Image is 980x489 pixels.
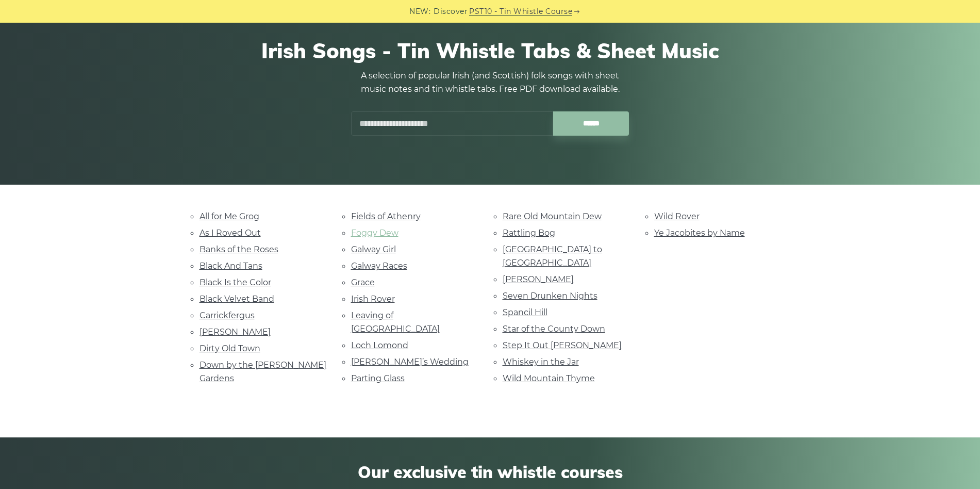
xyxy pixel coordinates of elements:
a: Galway Races [351,261,407,271]
a: Loch Lomond [351,340,408,350]
a: Wild Mountain Thyme [503,373,595,383]
a: Ye Jacobites by Name [654,228,745,238]
a: All for Me Grog [200,211,259,221]
span: NEW: [409,6,430,18]
span: Discover [434,6,468,18]
a: Galway Girl [351,244,396,254]
a: Dirty Old Town [200,344,260,353]
a: Fields of Athenry [351,211,421,221]
a: Whiskey in the Jar [503,357,579,367]
a: Parting Glass [351,373,405,383]
a: Black And Tans [200,261,262,271]
span: Our exclusive tin whistle courses [200,462,781,482]
a: Rare Old Mountain Dew [503,211,602,221]
a: Leaving of [GEOGRAPHIC_DATA] [351,311,440,334]
a: Banks of the Roses [200,244,278,254]
a: Wild Rover [654,211,700,221]
a: Seven Drunken Nights [503,291,597,301]
a: Grace [351,278,375,287]
a: Black Is the Color [200,278,271,287]
a: As I Roved Out [200,228,261,238]
a: [PERSON_NAME] [200,327,271,337]
a: PST10 - Tin Whistle Course [469,6,572,18]
a: Down by the [PERSON_NAME] Gardens [200,360,326,383]
a: Spancil Hill [503,307,547,317]
a: Step It Out [PERSON_NAME] [503,340,622,350]
a: [GEOGRAPHIC_DATA] to [GEOGRAPHIC_DATA] [503,244,602,268]
a: Rattling Bog [503,228,555,238]
a: Foggy Dew [351,228,398,238]
a: [PERSON_NAME]’s Wedding [351,357,469,367]
a: Black Velvet Band [200,294,274,304]
a: Carrickfergus [200,311,255,320]
a: Irish Rover [351,294,395,304]
p: A selection of popular Irish (and Scottish) folk songs with sheet music notes and tin whistle tab... [351,69,629,96]
a: Star of the County Down [503,324,605,334]
a: [PERSON_NAME] [503,274,574,284]
h1: Irish Songs - Tin Whistle Tabs & Sheet Music [200,38,781,63]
